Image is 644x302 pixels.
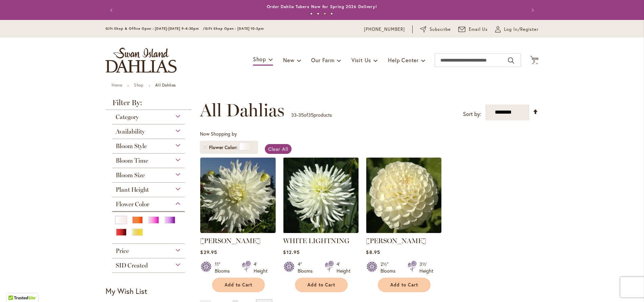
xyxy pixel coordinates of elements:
[283,237,349,245] a: WHITE LIGHTNING
[311,56,334,64] span: Our Farm
[200,100,284,120] span: All Dahlias
[116,247,129,255] span: Price
[267,4,377,9] a: Order Dahlia Tubers Now for Spring 2026 Delivery!
[366,237,426,245] a: [PERSON_NAME]
[308,112,314,118] span: 35
[116,186,149,193] span: Plant Height
[200,249,217,255] span: $29.95
[307,282,335,288] span: Add to Cart
[106,48,177,73] a: store logo
[364,26,405,33] a: [PHONE_NUMBER]
[291,110,332,120] p: - of products
[430,26,451,33] span: Subscribe
[265,144,292,154] a: Clear All
[317,13,319,15] button: 2 of 4
[253,55,266,63] span: Shop
[366,158,441,233] img: WHITE NETTIE
[283,56,294,64] span: New
[205,26,264,31] span: Gift Shop Open - [DATE] 10-3pm
[525,3,538,17] button: Next
[106,26,205,31] span: Gift Shop & Office Open - [DATE]-[DATE] 9-4:30pm /
[390,282,418,288] span: Add to Cart
[200,158,276,233] img: Walter Hardisty
[200,228,276,234] a: Walter Hardisty
[298,112,304,118] span: 35
[106,286,147,296] strong: My Wish List
[134,83,143,88] a: Shop
[469,26,488,33] span: Email Us
[291,112,297,118] span: 33
[388,56,419,64] span: Help Center
[209,144,239,151] span: Flower Color
[381,261,399,274] div: 2½" Blooms
[351,56,371,64] span: Visit Us
[200,237,260,245] a: [PERSON_NAME]
[112,83,122,88] a: Home
[116,262,148,269] span: SID Created
[254,261,268,274] div: 4' Height
[458,26,488,33] a: Email Us
[283,158,359,233] img: WHITE LIGHTNING
[366,249,380,255] span: $8.95
[212,278,265,292] button: Add to Cart
[495,26,538,33] a: Log In/Register
[116,128,145,135] span: Availability
[116,201,149,208] span: Flower Color
[116,157,148,164] span: Bloom Time
[116,142,147,150] span: Bloom Style
[5,278,24,297] iframe: Launch Accessibility Center
[378,278,431,292] button: Add to Cart
[463,108,481,120] label: Sort by:
[530,56,538,65] button: 2
[419,261,433,274] div: 3½' Height
[330,13,333,15] button: 4 of 4
[283,249,299,255] span: $12.95
[106,99,191,110] strong: Filter By:
[283,228,359,234] a: WHITE LIGHTNING
[337,261,350,274] div: 4' Height
[106,3,119,17] button: Previous
[310,13,313,15] button: 1 of 4
[324,13,326,15] button: 3 of 4
[366,228,441,234] a: WHITE NETTIE
[504,26,538,33] span: Log In/Register
[268,146,288,152] span: Clear All
[155,83,176,88] strong: All Dahlias
[116,171,145,179] span: Bloom Size
[200,131,237,137] span: Now Shopping by
[215,261,234,274] div: 11" Blooms
[533,59,535,64] span: 2
[295,278,348,292] button: Add to Cart
[116,113,139,121] span: Category
[420,26,451,33] a: Subscribe
[203,145,207,149] a: Remove Flower Color White/Cream
[298,261,317,274] div: 4" Blooms
[225,282,252,288] span: Add to Cart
